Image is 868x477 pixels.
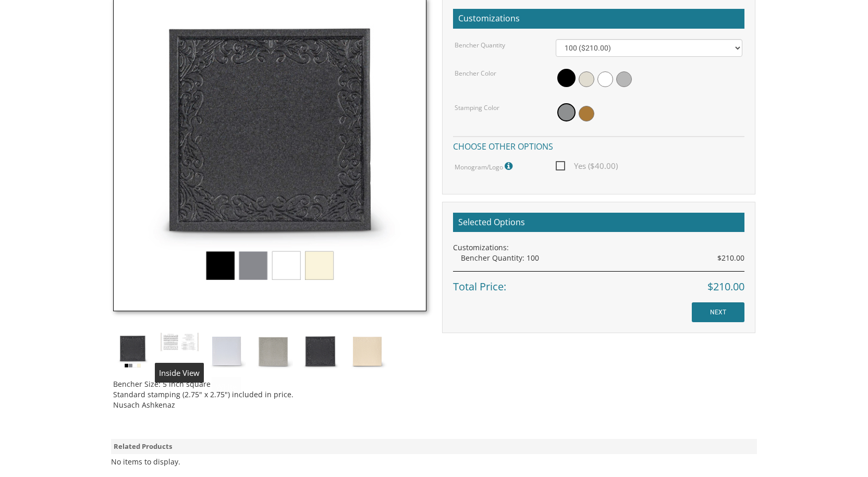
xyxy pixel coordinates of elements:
[453,271,744,295] div: Total Price:
[348,332,387,371] img: cream_shimmer.jpg
[455,103,499,112] label: Stamping Color
[160,332,199,352] img: bp%20bencher%20inside%201.JPG
[455,41,505,50] label: Bencher Quantity
[113,332,152,371] img: tiferes_shimmer.jpg
[717,253,744,263] span: $210.00
[453,242,744,253] div: Customizations:
[111,439,757,454] div: Related Products
[453,213,744,233] h2: Selected Options
[453,136,744,154] h4: Choose other options
[461,253,744,263] div: Bencher Quantity: 100
[455,69,496,78] label: Bencher Color
[692,302,744,322] input: NEXT
[455,160,515,173] label: Monogram/Logo
[707,279,744,295] span: $210.00
[301,332,340,371] img: black_shimmer.jpg
[254,332,293,371] img: silver_shimmer.jpg
[453,9,744,29] h2: Customizations
[113,371,426,410] div: Bencher Size: 5 inch square Standard stamping (2.75" x 2.75") included in price. Nusach Ashkenaz
[207,332,246,371] img: white_shimmer.jpg
[111,457,180,467] div: No items to display.
[556,160,618,173] span: Yes ($40.00)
